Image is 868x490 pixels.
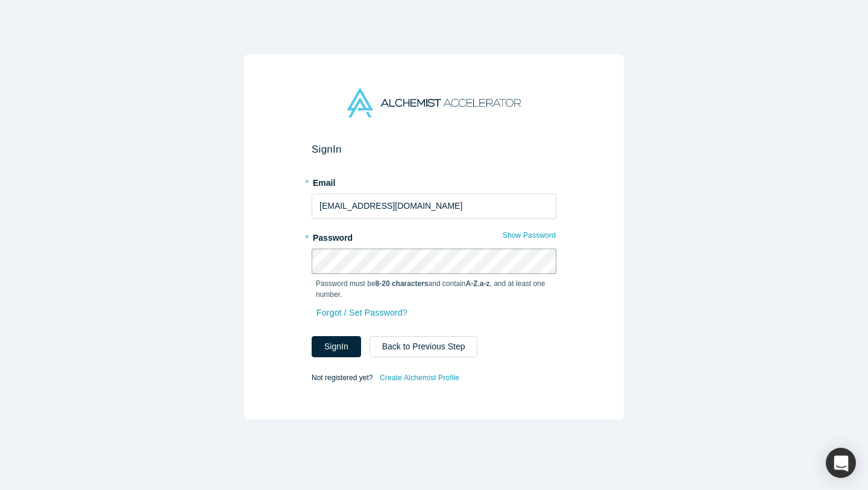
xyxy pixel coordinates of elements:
label: Password [312,227,556,244]
button: Back to Previous Step [370,336,478,357]
label: Email [312,173,556,189]
img: Alchemist Accelerator Logo [347,88,521,118]
a: Create Alchemist Profile [379,370,460,386]
button: Show Password [502,227,556,243]
strong: a-z [480,279,490,288]
span: Not registered yet? [312,373,373,381]
strong: A-Z [466,279,478,288]
strong: 8-20 characters [376,279,429,288]
a: Forgot / Set Password? [316,302,408,323]
h2: Sign In [312,143,556,156]
button: SignIn [312,336,361,357]
p: Password must be and contain , , and at least one number. [316,278,552,300]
